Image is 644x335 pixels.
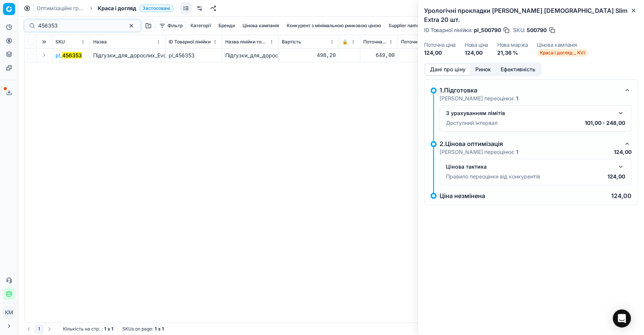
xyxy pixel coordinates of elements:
p: Ціна незмінена [440,193,485,199]
button: Ринок [470,64,496,75]
span: ID Товарної лінійки : [424,28,472,33]
dd: 21,36 % [497,49,528,57]
button: Expand [40,51,49,60]
nav: breadcrumb [37,5,174,12]
div: Open Intercom Messenger [613,309,631,327]
button: Go to previous page [24,324,33,333]
span: SKU [55,39,65,45]
div: 2.Цінова оптимізація [440,139,619,148]
button: Expand all [40,37,49,46]
button: Бренди [215,21,238,30]
button: Фільтр [156,21,186,30]
p: 124,00 [614,148,632,156]
button: КM [3,306,15,318]
p: Доступний інтервал [446,119,498,127]
div: Підгузки_для_дорослих_Evony_3_Large,_30_шт_(71493) [225,52,275,59]
p: 124,00 [607,173,625,180]
span: pl_500790 [474,26,501,34]
button: Дані про ціну [425,64,470,75]
span: 🔒 [342,39,348,45]
span: 500790 [527,26,547,34]
dt: Поточна ціна [424,42,456,48]
div: З урахуванням лімітів [446,109,613,117]
span: Краса і догляд _ KVI [537,49,588,57]
span: Поточна ціна [363,39,387,45]
div: pl_456353 [169,52,219,59]
span: pl_ [55,52,82,59]
strong: 1 [111,326,113,332]
dt: Нова ціна [465,42,488,48]
div: 649,00 [363,52,395,59]
mark: 456353 [62,52,82,58]
p: [PERSON_NAME] переоцінки: [440,95,518,102]
button: Ефективність [496,64,540,75]
dt: Нова маржа [497,42,528,48]
strong: 1 [162,326,164,332]
h2: Урологічні прокладки [PERSON_NAME] [DEMOGRAPHIC_DATA] Slim Extra 20 шт. [424,6,638,24]
dt: Цінова кампанія [537,42,588,48]
dd: 124,00 [424,49,456,57]
span: Краса і доглядЗастосовані [98,5,174,12]
span: Підгузки_для_дорослих_Evony_3_Large,_30_шт_(71493) [93,52,235,58]
nav: pagination [24,324,54,333]
span: Назва [93,39,107,45]
button: Категорії [188,21,214,30]
strong: з [108,326,110,332]
span: Застосовані [139,5,174,12]
button: Цінова кампанія [240,21,282,30]
span: ID Товарної лінійки [169,39,211,45]
div: 1.Підготовка [440,86,619,95]
span: Краса і догляд [98,5,136,12]
span: Вартість [282,39,301,45]
span: SKU : [513,28,525,33]
p: 124,00 [611,193,632,199]
button: Supplier name [386,21,423,30]
button: pl_456353 [55,52,82,59]
span: SKUs on page : [122,326,153,332]
strong: 1 [155,326,157,332]
strong: з [158,326,160,332]
button: Go to next page [45,324,54,333]
span: Назва лінійки товарів [225,39,268,45]
strong: 1 [516,149,518,155]
span: Кількість на стр. [63,326,100,332]
span: Поточна промо ціна [401,39,444,45]
div: : [63,326,113,332]
p: [PERSON_NAME] переоцінки: [440,148,518,156]
div: 649,00 [401,52,451,59]
p: 101,00 - 248,00 [585,119,625,127]
button: Конкурент з мінімальною ринковою ціною [284,21,384,30]
dd: 124,00 [465,49,488,57]
strong: 1 [516,95,518,101]
div: 498,20 [282,52,336,59]
div: Цінова тактика [446,163,613,171]
p: Правило переоцінки від конкурентів [446,173,540,180]
span: КM [3,307,15,318]
button: 1 [35,324,43,333]
strong: 1 [104,326,106,332]
input: Пошук по SKU або назві [38,22,121,29]
a: Оптимізаційні групи [37,5,85,12]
